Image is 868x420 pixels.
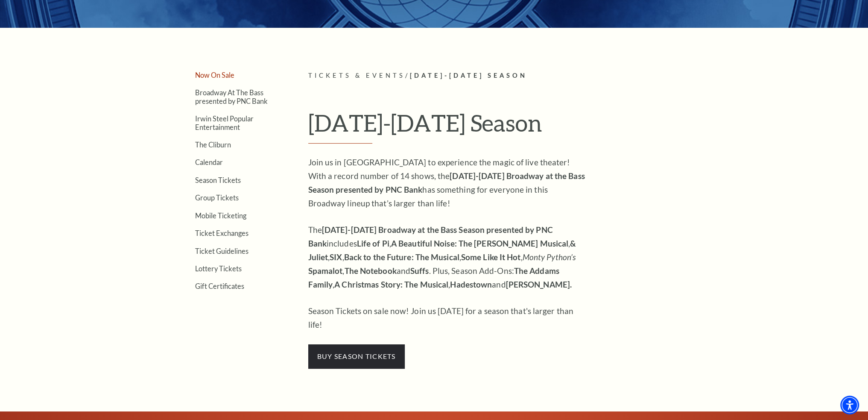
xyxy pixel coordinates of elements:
a: Calendar [195,158,223,166]
em: Monty Python’s [523,252,576,262]
strong: SIX [330,252,342,262]
strong: [PERSON_NAME]. [506,279,572,289]
a: Season Tickets [195,176,241,184]
strong: A Beautiful Noise: The [PERSON_NAME] Musical [391,238,568,248]
a: Gift Certificates [195,282,244,290]
strong: Some Like It Hot [461,252,521,262]
a: Ticket Exchanges [195,229,248,237]
a: Group Tickets [195,194,239,202]
a: Broadway At The Bass presented by PNC Bank [195,88,268,105]
a: Mobile Ticketing [195,211,246,220]
a: The Cliburn [195,141,231,149]
strong: Hadestown [450,279,492,289]
strong: Suffs [410,266,429,276]
h1: [DATE]-[DATE] Season [308,109,699,144]
span: Tickets & Events [308,72,405,79]
strong: Life of Pi [357,238,389,248]
strong: Back to the Future: The Musical [344,252,459,262]
a: Now On Sale [195,71,234,79]
a: Lottery Tickets [195,264,242,273]
p: Season Tickets on sale now! Join us [DATE] for a season that's larger than life! [308,304,586,332]
span: [DATE]-[DATE] Season [409,72,527,79]
strong: A Christmas Story: The Musical [334,279,448,289]
strong: Spamalot [308,266,343,276]
strong: [DATE]-[DATE] Broadway at the Bass Season presented by PNC Bank [308,225,553,248]
strong: The Notebook [344,266,396,276]
p: The includes , , , , , , , and . Plus, Season Add-Ons: , , and [308,223,586,291]
a: Ticket Guidelines [195,247,248,255]
p: / [308,70,699,81]
span: buy season tickets [308,344,405,368]
div: Accessibility Menu [840,396,859,414]
p: Join us in [GEOGRAPHIC_DATA] to experience the magic of live theater! With a record number of 14 ... [308,156,586,210]
a: buy season tickets [308,351,405,361]
a: Irwin Steel Popular Entertainment [195,115,254,131]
